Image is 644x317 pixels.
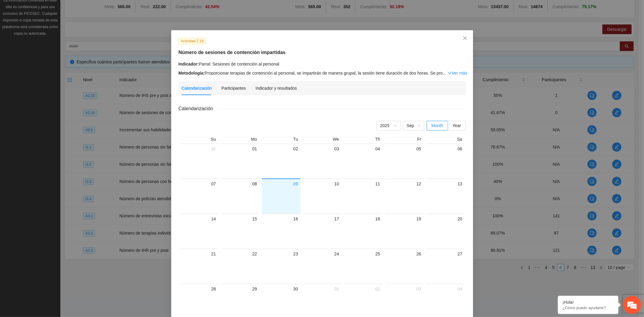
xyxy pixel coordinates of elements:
div: 13 [428,180,462,187]
p: ¿Cómo puedo ayudarte? [562,306,614,310]
span: Estamos en línea. [35,81,83,142]
div: 10 [305,180,339,187]
td: 2025-09-19 [384,213,425,248]
td: 2025-09-15 [219,213,261,248]
th: Tu [261,136,302,143]
strong: Metodología: [178,71,205,75]
td: 2025-09-26 [384,248,425,283]
div: 28 [182,285,216,293]
td: 2025-09-06 [425,143,466,178]
div: 04 [346,145,380,152]
div: 19 [387,215,421,223]
th: We [302,136,343,143]
div: 01 [305,285,339,293]
td: 2025-09-10 [302,178,343,213]
span: Year [452,123,461,128]
div: 22 [223,250,257,258]
td: 2025-09-16 [261,213,302,248]
td: 2025-09-24 [302,248,343,283]
div: 07 [182,180,216,187]
td: 2025-09-20 [425,213,466,248]
td: 2025-09-12 [384,178,425,213]
td: 2025-09-08 [219,178,261,213]
td: 2025-09-09 [261,178,302,213]
td: 2025-09-05 [384,143,425,178]
div: 26 [387,250,421,258]
td: 2025-09-13 [425,178,466,213]
th: Th [343,136,384,143]
td: 2025-09-07 [178,178,219,213]
span: Calendarización [178,105,218,112]
span: ... [443,71,446,75]
td: 2025-09-22 [219,248,261,283]
div: 12 [387,180,421,187]
th: Sa [425,136,466,143]
div: 05 [387,145,421,152]
div: 08 [223,180,257,187]
div: 03 [387,285,421,293]
span: close [463,36,467,40]
div: Calendarización [181,85,212,91]
div: 02 [346,285,380,293]
span: Sep [406,121,420,130]
div: 16 [264,215,298,223]
div: 20 [428,215,462,223]
td: 2025-09-21 [178,248,219,283]
button: Close [457,30,473,46]
div: 09 [264,180,298,187]
div: Indicador y resultados [255,85,297,91]
div: 04 [428,285,462,293]
div: 18 [346,215,380,223]
th: Mo [219,136,261,143]
div: 17 [305,215,339,223]
h5: Número de sesiones de contención impartidas [178,49,466,56]
td: 2025-09-03 [302,143,343,178]
div: 11 [346,180,380,187]
div: 03 [305,145,339,152]
div: 06 [428,145,462,152]
div: 29 [223,285,257,293]
td: 2025-09-18 [343,213,384,248]
div: 30 [264,285,298,293]
div: 01 [223,145,257,152]
span: down [447,71,452,75]
td: 2025-09-11 [343,178,384,213]
div: 15 [223,215,257,223]
td: 2025-08-31 [178,143,219,178]
th: Su [178,136,219,143]
span: Month [431,123,443,128]
div: 27 [428,250,462,258]
div: 24 [305,250,339,258]
div: Parral: Sesiones de contención al personal [178,61,466,67]
td: 2025-09-23 [261,248,302,283]
td: 2025-09-27 [425,248,466,283]
a: Expand [447,71,467,75]
td: 2025-09-14 [178,213,219,248]
span: Actividad 2.16 [178,38,206,44]
td: 2025-09-02 [261,143,302,178]
strong: Indicador: [178,62,199,66]
textarea: Escriba su mensaje y pulse “Intro” [3,165,115,186]
div: 31 [182,145,216,152]
td: 2025-09-25 [343,248,384,283]
th: Fr [384,136,425,143]
div: 21 [182,250,216,258]
div: Minimizar ventana de chat en vivo [99,3,114,18]
div: 14 [182,215,216,223]
span: 2025 [380,121,397,130]
div: 02 [264,145,298,152]
div: Proporcionar terapias de contención al personal, se impartirán de manera grupal, la sesión tiene ... [178,70,466,76]
td: 2025-09-04 [343,143,384,178]
div: 23 [264,250,298,258]
td: 2025-09-17 [302,213,343,248]
div: Participantes [221,85,246,91]
div: Chatee con nosotros ahora [31,31,101,39]
div: 25 [346,250,380,258]
td: 2025-09-01 [219,143,261,178]
div: ¡Hola! [562,300,614,305]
